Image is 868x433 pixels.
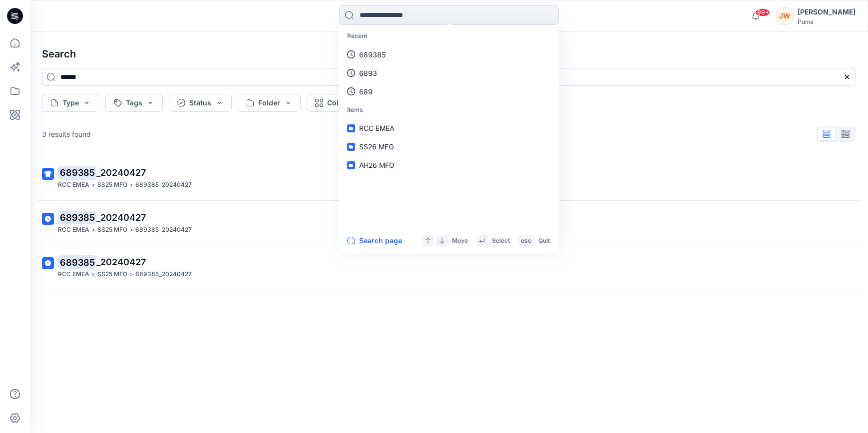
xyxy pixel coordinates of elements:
[42,129,91,139] p: 3 results found
[359,161,395,169] span: AH26 MFO
[135,180,192,190] p: 689385_20240427
[97,225,127,235] p: SS25 MFO
[97,180,127,190] p: SS25 MFO
[58,269,89,280] p: RCC EMEA
[238,94,301,112] button: Folder
[492,236,510,246] p: Select
[307,94,383,112] button: Collection
[341,45,557,64] a: 689385
[359,68,377,78] p: 6893
[521,236,531,246] p: esc
[169,94,232,112] button: Status
[798,18,856,25] div: Puma
[341,64,557,82] a: 6893
[135,269,192,280] p: 689385_20240427
[91,180,95,190] p: >
[341,137,557,156] a: SS26 MFO
[341,82,557,101] a: 689
[341,119,557,137] a: RCC EMEA
[58,255,96,269] mark: 689385
[42,94,99,112] button: Type
[58,180,89,190] p: RCC EMEA
[34,40,864,68] h4: Search
[96,167,146,178] span: _20240427
[36,205,862,241] a: 689385_20240427RCC EMEA>SS25 MFO>689385_20240427
[36,160,862,196] a: 689385_20240427RCC EMEA>SS25 MFO>689385_20240427
[58,165,96,179] mark: 689385
[129,180,133,190] p: >
[359,86,373,97] p: 689
[341,101,557,119] p: Items
[58,210,96,224] mark: 689385
[135,225,192,235] p: 689385_20240427
[359,49,386,60] p: 689385
[359,124,394,132] span: RCC EMEA
[91,269,95,280] p: >
[452,236,468,246] p: Move
[755,8,770,16] span: 99+
[359,142,394,151] span: SS26 MFO
[129,225,133,235] p: >
[97,269,127,280] p: SS25 MFO
[91,225,95,235] p: >
[347,235,402,247] button: Search page
[96,257,146,267] span: _20240427
[798,6,856,18] div: [PERSON_NAME]
[36,249,862,286] a: 689385_20240427RCC EMEA>SS25 MFO>689385_20240427
[341,27,557,45] p: Recent
[129,269,133,280] p: >
[105,94,163,112] button: Tags
[58,225,89,235] p: RCC EMEA
[776,7,794,25] div: JW
[538,236,550,246] p: Quit
[96,212,146,223] span: _20240427
[341,156,557,174] a: AH26 MFO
